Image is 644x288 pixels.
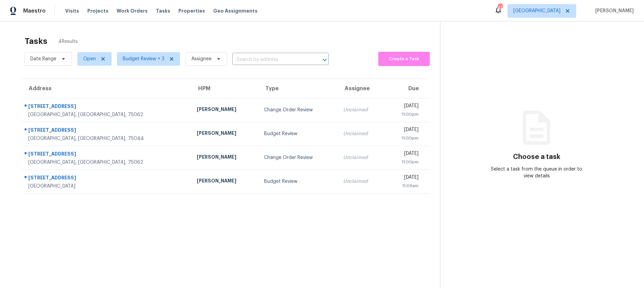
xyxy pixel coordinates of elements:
div: Change Order Review [264,107,333,113]
div: Budget Review [264,178,333,185]
div: [PERSON_NAME] [197,177,253,186]
div: [GEOGRAPHIC_DATA] [28,183,186,190]
div: [PERSON_NAME] [197,106,253,114]
button: Create a Task [378,52,430,66]
input: Search by address [232,54,310,65]
div: [GEOGRAPHIC_DATA], [GEOGRAPHIC_DATA], 75044 [28,135,186,142]
span: Maestro [23,7,46,14]
div: 47 [498,4,502,11]
div: Unclaimed [343,154,379,161]
div: 11:09am [391,182,419,189]
div: [DATE] [391,174,419,182]
div: [GEOGRAPHIC_DATA], [GEOGRAPHIC_DATA], 75062 [28,159,186,166]
h2: Tasks [25,38,47,45]
div: Change Order Review [264,154,333,161]
div: Budget Review [264,130,333,137]
span: Tasks [156,9,170,13]
div: [PERSON_NAME] [197,130,253,138]
span: Budget Review + 3 [123,55,164,62]
span: Properties [178,7,205,14]
div: 11:00pm [391,111,419,118]
div: [GEOGRAPHIC_DATA], [GEOGRAPHIC_DATA], 75062 [28,111,186,118]
span: [GEOGRAPHIC_DATA] [513,7,560,14]
th: Due [385,79,429,98]
span: 4 Results [58,38,78,45]
span: Work Orders [117,7,148,14]
button: Open [320,55,330,65]
span: Visits [65,7,79,14]
span: Geo Assignments [213,7,258,14]
span: Projects [87,7,108,14]
div: Unclaimed [343,178,379,185]
div: [DATE] [391,150,419,159]
div: [STREET_ADDRESS] [28,103,186,111]
div: Select a task from the queue in order to view details [488,166,585,179]
th: Assignee [338,79,385,98]
th: Address [22,79,191,98]
div: [STREET_ADDRESS] [28,127,186,135]
div: [STREET_ADDRESS] [28,150,186,159]
div: [DATE] [391,126,419,135]
div: 11:00pm [391,159,419,165]
span: Open [83,55,96,62]
div: [DATE] [391,102,419,111]
th: Type [259,79,338,98]
span: Assignee [191,55,211,62]
span: Date Range [30,55,56,62]
div: [STREET_ADDRESS] [28,174,186,183]
div: Unclaimed [343,130,379,137]
th: HPM [191,79,259,98]
div: [PERSON_NAME] [197,154,253,162]
div: Unclaimed [343,107,379,113]
div: 11:00pm [391,135,419,142]
span: Create a Task [382,55,426,63]
h3: Choose a task [513,154,560,160]
span: [PERSON_NAME] [592,7,634,14]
